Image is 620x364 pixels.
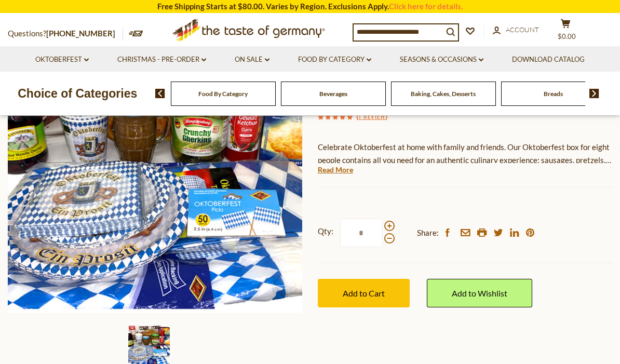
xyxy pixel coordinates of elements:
[358,111,385,122] a: 1 Review
[318,279,410,307] button: Add to Cart
[318,165,353,175] a: Read More
[298,54,371,65] a: Food By Category
[343,288,385,298] span: Add to Cart
[117,54,206,65] a: Christmas - PRE-ORDER
[544,90,563,98] a: Breads
[8,27,123,41] p: Questions?
[493,24,539,36] a: Account
[589,89,599,98] img: next arrow
[319,90,347,98] a: Beverages
[389,2,463,11] a: Click here for details.
[417,226,439,239] span: Share:
[235,54,269,65] a: On Sale
[550,19,581,45] button: $0.00
[340,219,383,247] input: Qty:
[35,54,89,65] a: Oktoberfest
[8,18,303,313] img: The Taste of Germany Oktoberfest Party Box for 8, Perishable - FREE SHIPPING
[400,54,483,65] a: Seasons & Occasions
[46,29,115,38] a: [PHONE_NUMBER]
[411,90,476,98] a: Baking, Cakes, Desserts
[506,25,539,34] span: Account
[427,279,532,307] a: Add to Wishlist
[512,54,585,65] a: Download Catalog
[318,225,333,238] strong: Qty:
[356,111,387,121] span: ( )
[318,141,612,167] p: Celebrate Oktoberfest at home with family and friends. Our Oktoberfest box for eight people conta...
[198,90,248,98] a: Food By Category
[558,32,576,41] span: $0.00
[155,89,165,98] img: previous arrow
